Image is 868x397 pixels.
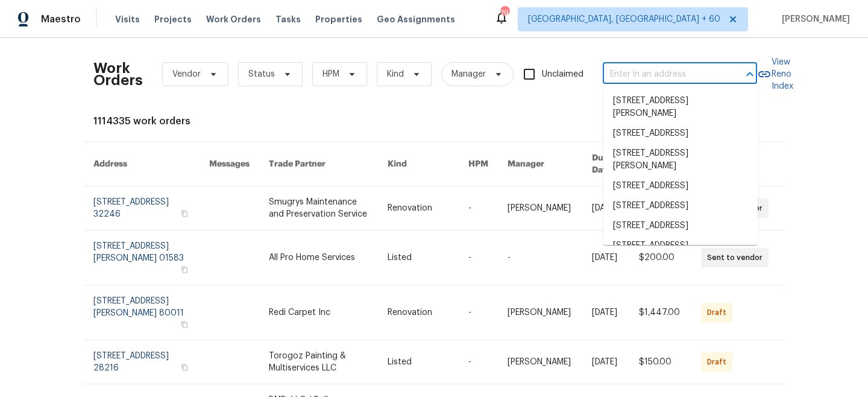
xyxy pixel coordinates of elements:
[93,115,775,127] div: 1114335 work orders
[777,13,850,25] span: [PERSON_NAME]
[259,186,378,230] td: Smugrys Maintenance and Preservation Service
[259,142,378,186] th: Trade Partner
[172,68,201,80] span: Vendor
[179,264,190,275] button: Copy Address
[378,230,459,285] td: Listed
[322,68,339,80] span: HPM
[603,91,758,124] li: [STREET_ADDRESS][PERSON_NAME]
[741,66,758,83] button: Close
[387,68,404,80] span: Kind
[275,15,301,24] span: Tasks
[498,340,582,384] td: [PERSON_NAME]
[528,13,720,25] span: [GEOGRAPHIC_DATA], [GEOGRAPHIC_DATA] + 60
[459,340,498,384] td: -
[459,285,498,340] td: -
[603,65,723,84] input: Enter in an address
[459,186,498,230] td: -
[498,142,582,186] th: Manager
[259,340,378,384] td: Torogoz Painting & Multiservices LLC
[377,13,455,25] span: Geo Assignments
[451,68,486,80] span: Manager
[498,186,582,230] td: [PERSON_NAME]
[378,186,459,230] td: Renovation
[259,230,378,285] td: All Pro Home Services
[603,176,758,196] li: [STREET_ADDRESS]
[179,362,190,373] button: Copy Address
[84,142,200,186] th: Address
[498,230,582,285] td: -
[378,340,459,384] td: Listed
[603,236,758,268] li: [STREET_ADDRESS][PERSON_NAME]
[582,142,629,186] th: Due Date
[248,68,275,80] span: Status
[93,62,143,86] h2: Work Orders
[459,230,498,285] td: -
[41,13,81,25] span: Maestro
[154,13,192,25] span: Projects
[603,124,758,144] li: [STREET_ADDRESS]
[757,56,793,92] a: View Reno Index
[315,13,362,25] span: Properties
[603,144,758,176] li: [STREET_ADDRESS][PERSON_NAME]
[542,68,583,81] span: Unclaimed
[603,216,758,236] li: [STREET_ADDRESS]
[206,13,261,25] span: Work Orders
[200,142,259,186] th: Messages
[179,319,190,330] button: Copy Address
[378,285,459,340] td: Renovation
[498,285,582,340] td: [PERSON_NAME]
[378,142,459,186] th: Kind
[459,142,498,186] th: HPM
[500,7,509,19] div: 791
[259,285,378,340] td: Redi Carpet Inc
[603,196,758,216] li: [STREET_ADDRESS]
[179,208,190,219] button: Copy Address
[115,13,140,25] span: Visits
